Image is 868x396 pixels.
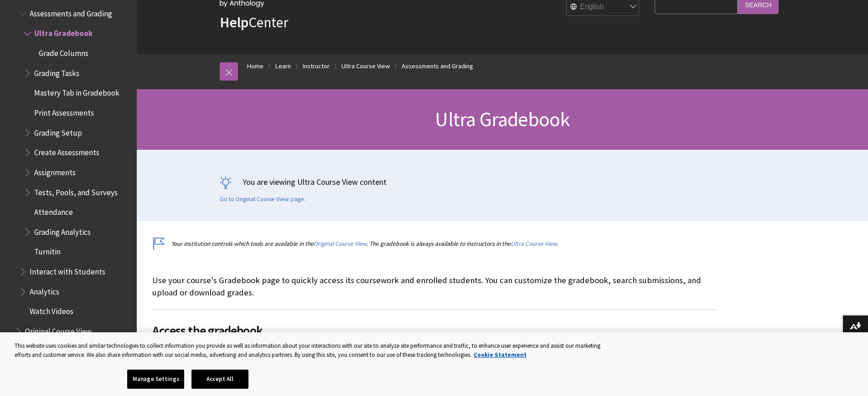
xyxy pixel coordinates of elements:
[34,86,119,98] span: Mastery Tab in Gradebook
[34,165,76,177] span: Assignments
[34,244,61,257] span: Turnitin
[314,240,367,248] a: Original Course View
[152,321,718,340] span: Access the gradebook
[30,6,112,18] span: Assessments and Grading
[341,61,390,72] a: Ultra Course View
[511,240,557,248] a: Ultra Course View
[30,304,73,316] span: Watch Videos
[30,264,105,276] span: Interact with Students
[34,204,73,217] span: Attendance
[303,61,330,72] a: Instructor
[435,107,569,132] span: Ultra Gradebook
[30,284,59,296] span: Analytics
[34,105,94,117] span: Print Assessments
[220,13,288,31] a: HelpCenter
[34,125,82,137] span: Grading Setup
[220,195,305,203] a: Go to Original Course View page.
[34,224,91,237] span: Grading Analytics
[220,176,785,188] p: You are viewing Ultra Course View content
[275,61,291,72] a: Learn
[25,324,92,336] span: Original Course View
[152,274,718,298] p: Use your course's Gradebook page to quickly access its coursework and enrolled students. You can ...
[34,66,79,78] span: Grading Tasks
[247,61,263,72] a: Home
[402,61,473,72] a: Assessments and Grading
[34,185,118,197] span: Tests, Pools, and Surveys
[15,341,608,359] div: This website uses cookies and similar technologies to collect information you provide as well as ...
[220,13,248,31] strong: Help
[34,26,93,38] span: Ultra Gradebook
[34,145,99,157] span: Create Assessments
[127,370,184,389] button: Manage Settings
[39,46,88,58] span: Grade Columns
[191,370,248,389] button: Accept All
[474,351,527,359] a: More information about your privacy, opens in a new tab
[152,239,718,248] p: Your institution controls which tools are available in the . The gradebook is always available to...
